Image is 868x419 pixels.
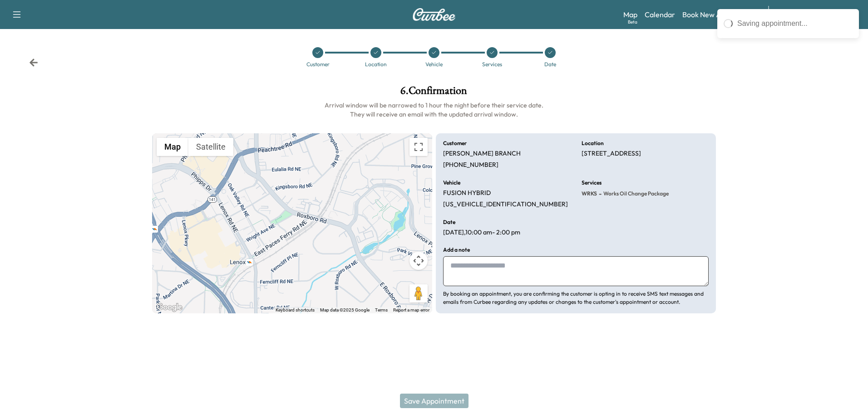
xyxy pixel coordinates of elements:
[443,219,455,225] h6: Date
[29,58,38,67] div: Back
[443,189,491,197] p: FUSION HYBRID
[443,229,520,237] p: [DATE] , 10:00 am - 2:00 pm
[628,19,637,25] div: Beta
[409,252,428,270] button: Map camera controls
[645,9,675,20] a: Calendar
[393,307,429,312] a: Report a map error
[276,307,315,313] button: Keyboard shortcuts
[188,138,233,156] button: Show satellite imagery
[154,302,184,313] a: Open this area in Google Maps (opens a new window)
[682,9,759,20] a: Book New Appointment
[443,290,709,306] p: By booking an appointment, you are confirming the customer is opting in to receive SMS text messa...
[443,200,568,209] p: [US_VEHICLE_IDENTIFICATION_NUMBER]
[544,62,556,67] div: Date
[375,307,388,312] a: Terms (opens in new tab)
[152,85,716,101] h1: 6 . Confirmation
[306,62,330,67] div: Customer
[482,62,502,67] div: Services
[365,62,387,67] div: Location
[409,138,428,156] button: Toggle fullscreen view
[582,190,597,197] span: WRKS
[582,150,641,158] p: [STREET_ADDRESS]
[425,62,443,67] div: Vehicle
[409,284,428,302] button: Drag Pegman onto the map to open Street View
[597,189,602,198] span: -
[443,180,460,185] h6: Vehicle
[582,180,602,185] h6: Services
[152,101,716,119] h6: Arrival window will be narrowed to 1 hour the night before their service date. They will receive ...
[443,150,521,158] p: [PERSON_NAME] BRANCH
[157,138,188,156] button: Show street map
[443,161,498,169] p: [PHONE_NUMBER]
[623,9,637,20] a: MapBeta
[443,247,470,253] h6: Add a note
[582,141,604,146] h6: Location
[602,190,669,197] span: Works Oil Change Package
[737,18,853,29] div: Saving appointment...
[443,141,467,146] h6: Customer
[154,302,184,313] img: Google
[412,8,456,21] img: Curbee Logo
[320,307,370,312] span: Map data ©2025 Google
